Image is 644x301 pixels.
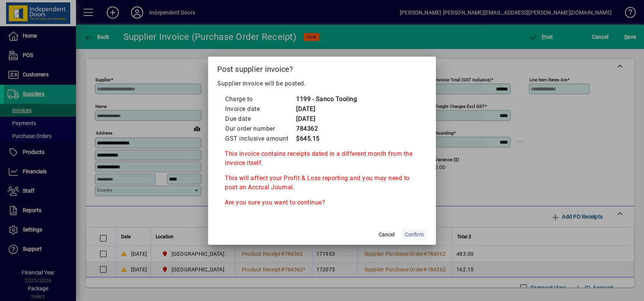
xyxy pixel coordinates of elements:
[225,124,296,134] td: Our order number
[225,174,419,192] p: This will affect your Profit & Loss reporting and you may need to post an Accrual Journal.
[296,134,357,144] td: $645.15
[225,134,296,144] td: GST inclusive amount
[225,198,419,207] p: Are you sure you want to continue?
[296,124,357,134] td: 784362
[405,231,424,239] span: Confirm
[225,94,296,104] td: Charge to
[225,149,419,168] p: This invoice contains receipts dated in a different month from the invoice itself.
[225,104,296,114] td: Invoice date
[217,79,427,88] p: Supplier invoice will be posted.
[374,228,399,242] button: Cancel
[296,94,357,104] td: 1199 - Sanco Tooling
[208,57,436,79] h2: Post supplier invoice?
[379,231,395,239] span: Cancel
[402,228,427,242] button: Confirm
[296,104,357,114] td: [DATE]
[225,114,296,124] td: Due date
[296,114,357,124] td: [DATE]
